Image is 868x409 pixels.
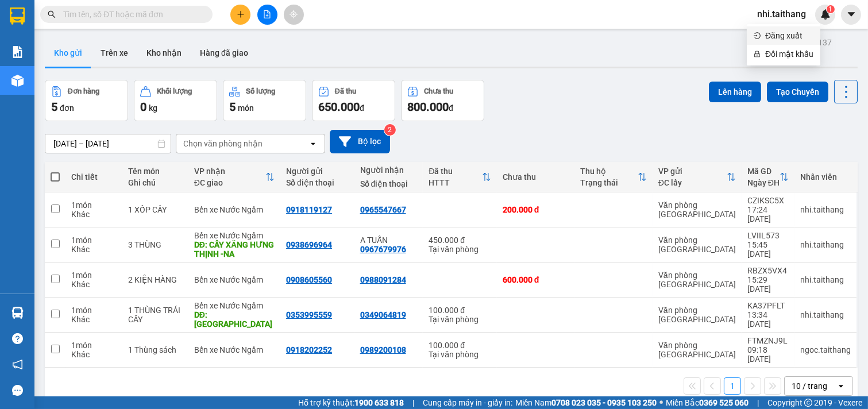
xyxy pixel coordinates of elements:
div: nhi.taithang [800,310,851,319]
div: 0918119127 [286,205,332,214]
div: ĐC lấy [658,178,727,187]
div: Số lượng [246,87,275,95]
div: LVIIL573 [747,231,789,240]
div: Ngày ĐH [747,178,780,187]
span: Miền Nam [515,396,657,409]
div: Nhân viên [800,172,851,182]
div: Tại văn phòng [429,245,491,254]
div: Số điện thoại [286,178,349,187]
input: Tìm tên, số ĐT hoặc mã đơn [63,8,199,21]
span: đ [449,103,453,113]
img: warehouse-icon [11,307,24,319]
div: FTMZNJ9L [747,336,789,345]
div: Người nhận [360,165,418,175]
div: VP nhận [194,167,265,176]
div: HTTT [429,178,482,187]
div: 15:45 [DATE] [747,240,789,258]
th: Toggle SortBy [742,162,794,192]
span: login [754,32,761,39]
div: Khác [71,210,117,219]
span: 0 [140,100,146,114]
div: 13:34 [DATE] [747,310,789,329]
div: 1 món [71,236,117,245]
span: message [12,385,23,396]
div: 0967679976 [360,245,406,254]
div: Văn phòng [GEOGRAPHIC_DATA] [658,306,736,324]
div: 600.000 đ [503,275,569,284]
div: 1 món [71,271,117,280]
div: Bến xe Nước Ngầm [194,275,275,284]
button: 1 [724,377,741,395]
div: Bến xe Nước Ngầm [194,205,275,214]
div: DĐ: THANH HÓA [194,310,275,329]
div: Khác [71,350,117,359]
span: 800.000 [407,100,449,114]
span: Hỗ trợ kỹ thuật: [298,396,404,409]
strong: 1900 633 818 [354,398,404,407]
button: Đơn hàng5đơn [45,80,128,121]
img: icon-new-feature [820,9,831,20]
svg: open [308,139,318,148]
div: Khối lượng [157,87,192,95]
div: 3 THÙNG [128,240,183,249]
img: warehouse-icon [11,75,24,87]
span: nhi.taithang [748,7,815,21]
div: 10 / trang [792,380,827,392]
button: Trên xe [91,39,137,67]
div: 0918202252 [286,345,332,354]
span: 5 [229,100,236,114]
span: file-add [263,10,271,18]
div: 0349064819 [360,310,406,319]
span: đ [360,103,364,113]
th: Toggle SortBy [423,162,497,192]
div: 100.000 đ [429,341,491,350]
div: Văn phòng [GEOGRAPHIC_DATA] [658,236,736,254]
div: Khác [71,280,117,289]
div: Chưa thu [503,172,569,182]
span: aim [290,10,298,18]
div: nhi.taithang [800,205,851,214]
button: Số lượng5món [223,80,306,121]
div: 450.000 đ [429,236,491,245]
sup: 2 [384,124,396,136]
button: file-add [257,5,277,25]
div: 17:24 [DATE] [747,205,789,223]
div: 0965547667 [360,205,406,214]
span: plus [237,10,245,18]
button: Hàng đã giao [191,39,257,67]
button: Tạo Chuyến [767,82,828,102]
div: Đã thu [429,167,482,176]
button: plus [230,5,250,25]
div: Đơn hàng [68,87,99,95]
button: Khối lượng0kg [134,80,217,121]
div: Chi tiết [71,172,117,182]
div: Tại văn phòng [429,315,491,324]
div: A TUẤN [360,236,418,245]
button: caret-down [841,5,861,25]
svg: open [836,381,846,391]
div: 0353995559 [286,310,332,319]
span: đơn [60,103,74,113]
span: search [48,10,56,18]
div: Người gửi [286,167,349,176]
div: Khác [71,315,117,324]
div: 09:18 [DATE] [747,345,789,364]
span: Cung cấp máy in - giấy in: [423,396,512,409]
strong: 0708 023 035 - 0935 103 250 [551,398,657,407]
div: 100.000 đ [429,306,491,315]
div: RBZX5VX4 [747,266,789,275]
div: ngoc.taithang [800,345,851,354]
div: 200.000 đ [503,205,569,214]
div: nhi.taithang [800,240,851,249]
div: Bến xe Nước Ngầm [194,345,275,354]
strong: 0369 525 060 [699,398,749,407]
button: Kho gửi [45,39,91,67]
div: Văn phòng [GEOGRAPHIC_DATA] [658,271,736,289]
div: Văn phòng [GEOGRAPHIC_DATA] [658,341,736,359]
div: Trạng thái [580,178,637,187]
span: Đổi mật khẩu [765,48,813,60]
div: Tại văn phòng [429,350,491,359]
div: Bến xe Nước Ngầm [194,301,275,310]
div: 2 KIỆN HÀNG [128,275,183,284]
div: 15:29 [DATE] [747,275,789,294]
